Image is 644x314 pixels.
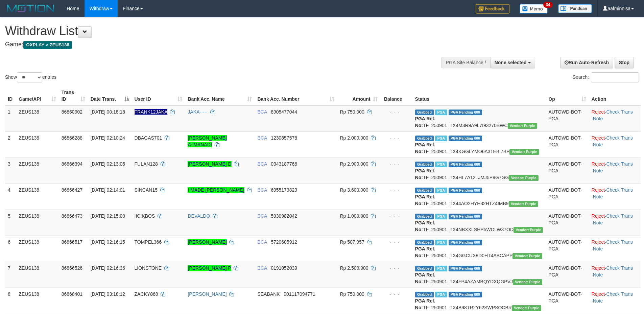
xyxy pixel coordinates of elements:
th: Action [589,86,641,105]
a: [PERSON_NAME] [188,291,226,297]
td: 5 [5,210,16,236]
b: PGA Ref. No: [415,246,435,258]
span: 86868401 [62,291,82,297]
a: Reject [592,213,605,219]
h1: Withdraw List [5,24,423,38]
span: Vendor URL: https://trx4.1velocity.biz [512,305,541,311]
td: TF_250901_TX4M3R9A9L7I93270BWC [412,105,546,132]
span: Marked by aafpengsreynich [435,162,447,167]
span: SEABANK [257,291,280,297]
span: Vendor URL: https://trx4.1velocity.biz [509,201,538,207]
img: panduan.png [558,4,592,13]
td: 8 [5,288,16,314]
span: Grabbed [415,162,434,167]
span: Rp 2.500.000 [340,265,368,271]
span: 86860902 [62,109,82,115]
b: PGA Ref. No: [415,142,435,154]
a: DEVALDO [188,213,210,219]
span: [DATE] 02:16:36 [91,265,125,271]
td: ZEUS138 [16,288,58,314]
td: · · [589,262,641,288]
span: Copy 5930982042 to clipboard [271,213,297,219]
td: 6 [5,236,16,262]
span: Grabbed [415,214,434,219]
span: Rp 2.000.000 [340,135,368,141]
span: 86866517 [62,239,82,245]
span: BCA [257,109,267,115]
td: TF_250901_TX4FP4AZAMBQYDXQGPVJ [412,262,546,288]
span: TOMPEL366 [135,239,162,245]
td: ZEUS138 [16,184,58,210]
td: ZEUS138 [16,262,58,288]
span: LIONSTONE [135,265,162,271]
a: Check Trans [606,213,633,219]
td: · · [589,131,641,158]
span: Copy 0343187766 to clipboard [271,161,297,167]
span: ZACKY868 [135,291,158,297]
span: None selected [495,60,527,65]
span: Vendor URL: https://trx4.1velocity.biz [508,123,537,129]
a: Stop [615,57,634,68]
td: TF_250901_TX4B98TR2Y62SWPSOCBR [412,288,546,314]
td: AUTOWD-BOT-PGA [546,262,589,288]
a: Reject [592,239,605,245]
th: Bank Acc. Name: activate to sort column ascending [185,86,255,105]
td: · · [589,158,641,184]
span: DBAGAS701 [135,135,162,141]
a: Note [593,142,603,147]
td: ZEUS138 [16,105,58,132]
a: Reject [592,135,605,141]
span: Vendor URL: https://trx4.1velocity.biz [509,175,538,181]
span: Vendor URL: https://trx4.1velocity.biz [514,227,543,233]
td: AUTOWD-BOT-PGA [546,105,589,132]
a: Check Trans [606,187,633,193]
span: Marked by aafpengsreynich [435,136,447,141]
span: Grabbed [415,292,434,297]
span: Copy 1230857578 to clipboard [271,135,297,141]
label: Show entries [5,72,56,82]
a: Reject [592,109,605,115]
span: IICIKBOS [135,213,155,219]
div: PGA Site Balance / [442,57,490,68]
span: Vendor URL: https://trx4.1velocity.biz [512,253,542,259]
img: Button%20Memo.svg [520,4,548,14]
div: - - - [383,161,409,167]
img: Feedback.jpg [476,4,509,14]
span: OXPLAY > ZEUS138 [23,41,72,49]
span: PGA Pending [449,188,482,193]
span: Grabbed [415,188,434,193]
span: [DATE] 02:10:24 [91,135,125,141]
span: PGA Pending [449,162,482,167]
a: Note [593,220,603,225]
div: - - - [383,265,409,271]
td: TF_250901_TX4NBXXLSHP5WOLW37OD [412,210,546,236]
a: Note [593,116,603,121]
td: · · [589,210,641,236]
span: 86866526 [62,265,82,271]
span: 86866427 [62,187,82,193]
td: · · [589,236,641,262]
a: Note [593,194,603,199]
td: AUTOWD-BOT-PGA [546,131,589,158]
span: Rp 507.957 [340,239,364,245]
div: - - - [383,291,409,297]
a: Note [593,246,603,251]
span: Grabbed [415,266,434,271]
span: Vendor URL: https://trx4.1velocity.biz [509,149,539,155]
td: · · [589,184,641,210]
span: Rp 3.600.000 [340,187,368,193]
a: [PERSON_NAME] ATMANADI [188,135,226,147]
a: [PERSON_NAME] D [188,161,231,167]
span: 86866394 [62,161,82,167]
span: [DATE] 02:13:05 [91,161,125,167]
span: Rp 2.900.000 [340,161,368,167]
a: Note [593,168,603,173]
td: AUTOWD-BOT-PGA [546,236,589,262]
a: Reject [592,291,605,297]
td: TF_250901_TX4KGGLYMO6A31EBI7BP [412,131,546,158]
td: AUTOWD-BOT-PGA [546,158,589,184]
a: Check Trans [606,161,633,167]
span: [DATE] 02:14:01 [91,187,125,193]
input: Search: [591,72,639,82]
td: 7 [5,262,16,288]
